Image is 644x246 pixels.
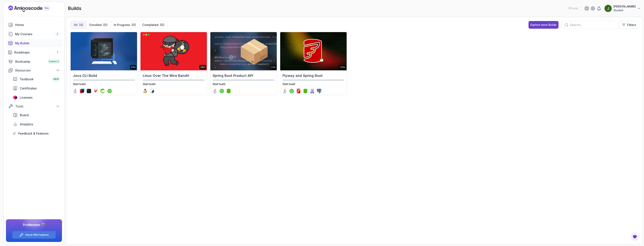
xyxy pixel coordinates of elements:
[289,89,294,93] img: spring-boot logo
[86,21,111,29] button: Enrolled(0)
[70,32,137,95] a: Java CLI Build card27mJava CLI BuildStart buildjava logointellij logoterminal logomaven logosprin...
[140,32,207,70] img: Linux Over The Wire Bandit card
[630,232,639,241] button: Open Feedback Button
[15,41,60,45] div: My Builds
[210,32,277,95] a: Spring Boot Product API card2.1hSpring Boot Product APIStart buildjava logospring-boot logospring...
[87,89,91,93] img: terminal logo
[20,86,37,91] span: Certificates
[6,67,62,74] button: Resources
[20,77,34,81] span: Textbook
[627,23,636,27] p: Filters
[6,103,62,110] button: Tools
[210,32,277,70] img: Spring Boot Product API card
[15,32,60,36] div: My Courses
[71,32,137,70] img: Java CLI Build card
[226,89,231,93] img: spring-data-jpa logo
[280,32,347,95] a: Flyway and Spring Boot card47mFlyway and Spring BootStart buildjava logospring-boot logoflyway lo...
[68,5,81,11] h2: builds
[74,23,77,27] p: All
[10,130,62,137] a: feedback
[160,23,164,27] div: (0)
[20,113,29,117] span: Board
[12,231,56,239] button: Check PRO Features
[14,50,60,55] div: Roadmaps
[604,5,612,12] img: user profile image
[10,111,62,119] a: board
[15,104,60,109] div: Tools
[296,89,301,93] img: flyway logo
[6,21,62,29] a: home
[25,233,49,236] a: Check PRO Features
[213,82,225,86] span: Start build
[8,6,59,12] a: Landing page
[529,21,558,29] button: Explore more Builds
[613,5,636,8] p: [PERSON_NAME]
[340,66,345,69] p: 47m
[103,23,107,27] div: (0)
[213,73,274,78] h2: Spring Boot Product API
[15,23,60,27] div: Home
[6,30,62,38] a: courses
[73,82,86,86] span: Start build
[131,66,136,69] p: 27m
[10,120,62,128] a: analytics
[114,23,130,27] p: In Progress
[619,21,638,29] button: Filters
[6,39,62,47] a: builds
[20,122,33,127] span: Analytics
[111,21,139,29] button: In Progress(0)
[18,131,48,136] span: Feedback & Features
[282,73,344,78] h2: Flyway and Spring Boot
[282,82,295,86] span: Start build
[303,89,308,93] img: spring-data-jpa logo
[530,23,557,27] div: Explore more Builds
[143,89,147,93] img: linux logo
[57,32,58,36] span: 2
[94,89,98,93] img: maven logo
[73,89,77,93] img: java logo
[317,89,321,93] img: postgres logo
[100,89,105,93] img: spring logo
[613,8,636,12] p: Student
[15,59,60,64] div: Bootcamp
[71,21,86,29] button: All(4)
[220,89,224,93] img: spring-boot logo
[107,89,112,93] img: spring-boot logo
[57,51,58,54] span: 7
[10,84,62,92] a: certificates
[49,60,59,63] span: Cohort 3
[143,73,205,78] h2: Linux Over The Wire Bandit
[6,58,62,65] a: bootcamp
[604,5,641,12] button: user profile image[PERSON_NAME]Student
[200,66,205,69] p: 38m
[6,49,62,56] a: roadmaps
[13,96,17,99] img: jetbrains icon
[310,89,315,93] img: sql logo
[90,23,102,27] p: Enrolled
[15,68,60,73] div: Resources
[271,66,275,69] p: 2.1h
[140,32,207,95] a: Linux Over The Wire Bandit card38mLinux Over The Wire BanditStart buildlinux logobash logo
[73,73,135,78] h2: Java CLI Build
[132,23,136,27] div: (0)
[10,75,62,83] a: textbook
[20,95,32,100] span: Licenses
[150,89,154,93] img: bash logo
[142,23,158,27] p: Completed
[282,89,287,93] img: java logo
[568,6,578,10] p: 31 Points
[213,89,217,93] img: java logo
[143,82,155,86] span: Start build
[570,23,615,27] input: Search...
[280,32,347,70] img: Flyway and Spring Boot card
[10,94,62,101] a: licenses
[139,21,167,29] button: Completed(0)
[53,78,59,81] span: NEW
[79,23,83,27] div: (4)
[80,89,84,93] img: intellij logo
